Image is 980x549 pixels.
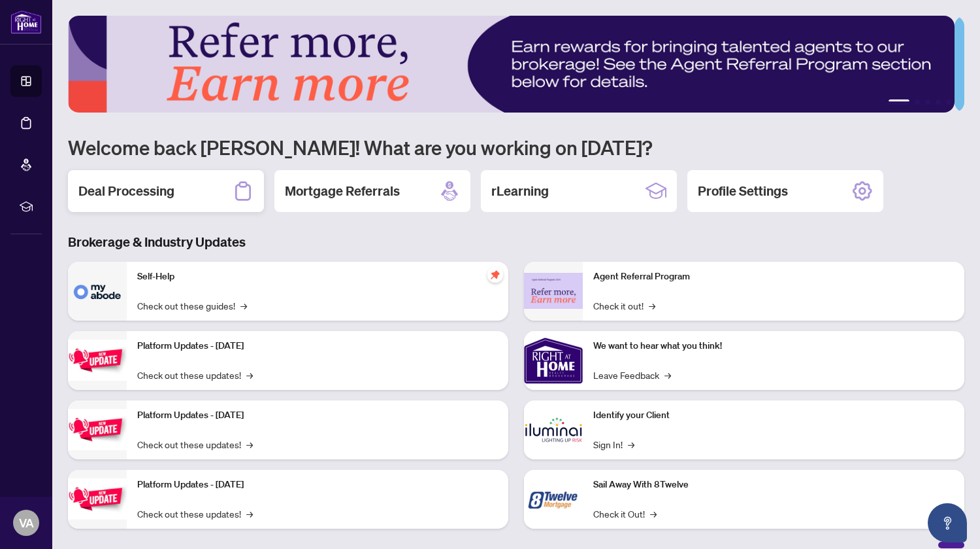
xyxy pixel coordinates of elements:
[593,437,634,452] a: Sign In!→
[10,10,42,34] img: logo
[524,400,583,459] img: Identify your Client
[524,470,583,529] img: Sail Away With 8Twelve
[68,262,127,321] img: Self-Help
[246,506,253,521] span: →
[593,298,655,313] a: Check it out!→
[524,273,583,309] img: Agent Referral Program
[649,298,655,313] span: →
[19,514,34,532] span: VA
[928,503,967,542] button: Open asap
[137,437,253,452] a: Check out these updates!→
[593,270,954,284] p: Agent Referral Program
[137,339,498,353] p: Platform Updates - [DATE]
[137,270,498,284] p: Self-Help
[698,182,788,200] h2: Profile Settings
[889,99,909,105] button: 1
[68,340,127,381] img: Platform Updates - July 21, 2025
[593,408,954,423] p: Identify your Client
[285,182,400,200] h2: Mortgage Referrals
[524,331,583,390] img: We want to hear what you think!
[936,99,941,105] button: 4
[491,182,549,200] h2: rLearning
[946,99,951,105] button: 5
[650,506,657,521] span: →
[593,478,954,492] p: Sail Away With 8Twelve
[68,233,964,251] h3: Brokerage & Industry Updates
[593,339,954,353] p: We want to hear what you think!
[68,135,964,160] h1: Welcome back [PERSON_NAME]! What are you working on [DATE]?
[925,99,930,105] button: 3
[664,368,671,382] span: →
[246,368,253,382] span: →
[915,99,920,105] button: 2
[593,506,657,521] a: Check it Out!→
[137,506,253,521] a: Check out these updates!→
[68,409,127,450] img: Platform Updates - July 8, 2025
[628,437,634,452] span: →
[68,478,127,520] img: Platform Updates - June 23, 2025
[137,368,253,382] a: Check out these updates!→
[137,298,247,313] a: Check out these guides!→
[137,478,498,492] p: Platform Updates - [DATE]
[593,368,671,382] a: Leave Feedback→
[78,182,174,200] h2: Deal Processing
[68,16,955,113] img: Slide 0
[240,298,247,313] span: →
[246,437,253,452] span: →
[137,408,498,423] p: Platform Updates - [DATE]
[487,267,503,283] span: pushpin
